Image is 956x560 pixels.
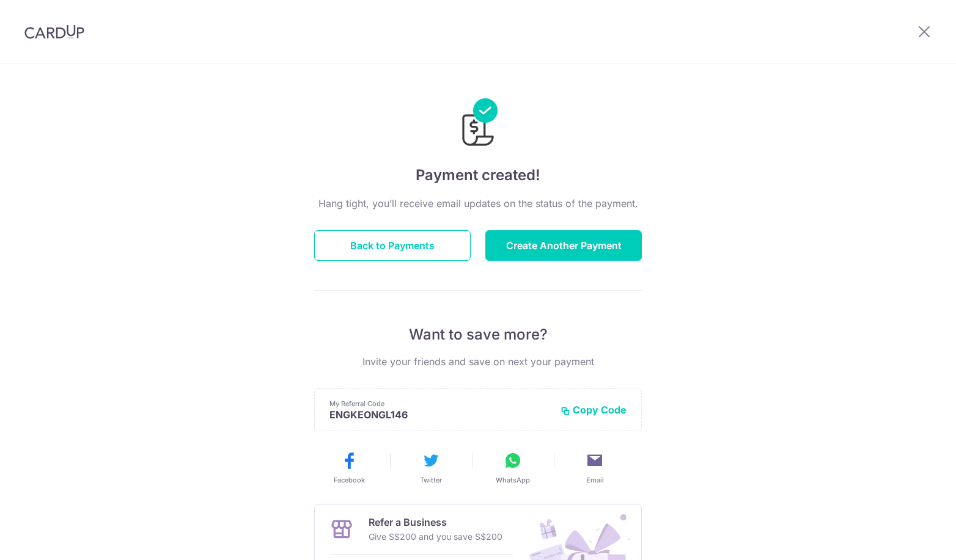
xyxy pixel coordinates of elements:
[313,451,385,485] button: Facebook
[485,230,642,261] button: Create Another Payment
[329,409,551,421] p: ENGKEONGL146
[314,164,642,186] h4: Payment created!
[395,451,467,485] button: Twitter
[24,24,84,39] img: CardUp
[420,475,442,485] span: Twitter
[477,451,549,485] button: WhatsApp
[329,399,551,409] p: My Referral Code
[314,196,642,211] p: Hang tight, you’ll receive email updates on the status of the payment.
[496,475,530,485] span: WhatsApp
[369,529,502,544] p: Give S$200 and you save S$200
[314,230,471,261] button: Back to Payments
[878,523,944,554] iframe: Opens a widget where you can find more information
[561,404,627,416] button: Copy Code
[559,451,631,485] button: Email
[334,475,365,485] span: Facebook
[586,475,604,485] span: Email
[369,515,502,529] p: Refer a Business
[458,98,498,150] img: Payments
[314,325,642,344] p: Want to save more?
[314,354,642,369] p: Invite your friends and save on next your payment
